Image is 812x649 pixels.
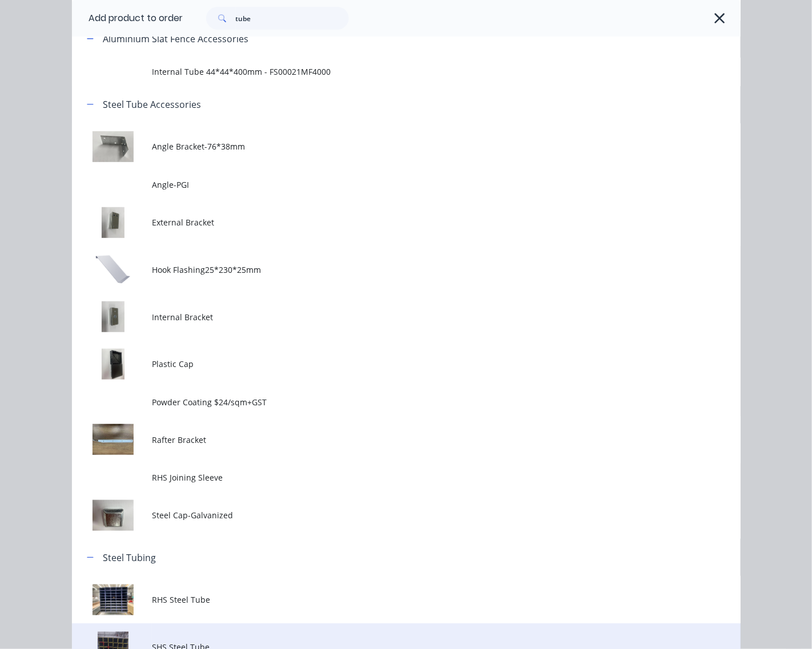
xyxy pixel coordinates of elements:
span: External Bracket [152,216,622,228]
span: Angle-PGI [152,179,622,191]
span: RHS Steel Tube [152,594,622,606]
span: Rafter Bracket [152,434,622,446]
span: Powder Coating $24/sqm+GST [152,396,622,408]
div: Steel Tubing [103,551,156,565]
input: Search... [236,7,349,30]
span: Angle Bracket-76*38mm [152,140,622,152]
span: Steel Cap-Galvanized [152,509,622,521]
span: Hook Flashing25*230*25mm [152,264,622,276]
div: Aluminium Slat Fence Accessories [103,32,249,46]
span: Internal Bracket [152,311,622,323]
span: Plastic Cap [152,358,622,370]
span: RHS Joining Sleeve [152,471,622,483]
div: Steel Tube Accessories [103,98,202,111]
span: Internal Tube 44*44*400mm - FS00021MF4000 [152,66,622,78]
